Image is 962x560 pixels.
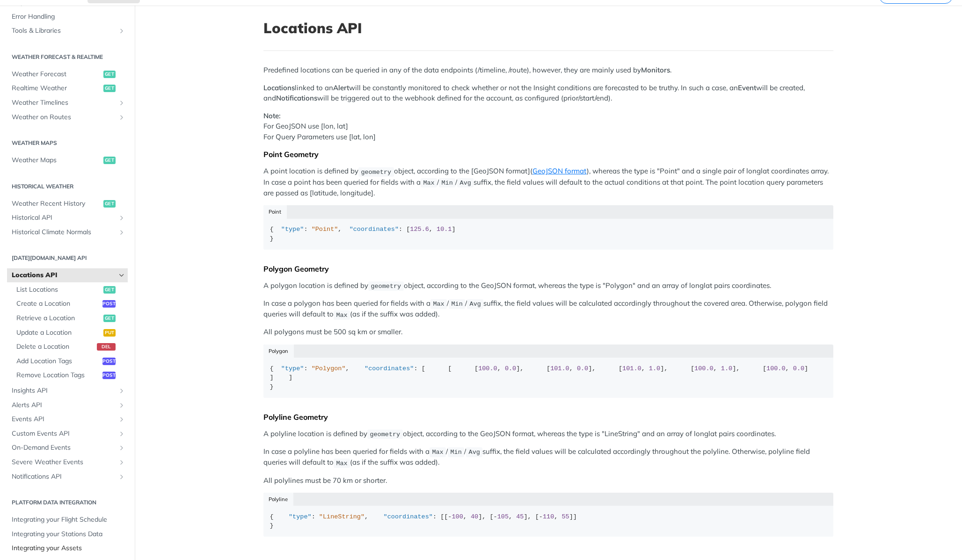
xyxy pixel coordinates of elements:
span: 101.0 [622,365,641,372]
strong: Notifications [276,93,317,102]
h2: [DATE][DOMAIN_NAME] API [7,254,128,262]
a: Tools & LibrariesShow subpages for Tools & Libraries [7,24,128,38]
div: Polygon Geometry [263,264,833,273]
a: List Locationsget [12,283,128,297]
strong: Event [738,83,756,92]
span: post [102,372,116,379]
button: Show subpages for Weather on Routes [118,114,125,121]
span: 110 [543,513,554,520]
span: Integrating your Assets [12,544,125,553]
span: Create a Location [16,299,100,309]
a: Remove Location Tagspost [12,368,128,382]
span: 45 [516,513,524,520]
span: 105 [497,513,509,520]
span: Insights API [12,386,116,395]
span: 40 [471,513,478,520]
a: Add Location Tagspost [12,354,128,368]
strong: Note: [263,111,281,120]
span: post [102,358,116,365]
a: Weather TimelinesShow subpages for Weather Timelines [7,96,128,110]
a: Realtime Weatherget [7,81,128,95]
h2: Weather Maps [7,139,128,147]
span: Avg [470,301,481,308]
span: 100.0 [766,365,786,372]
span: Integrating your Flight Schedule [12,515,125,524]
span: Avg [469,449,480,456]
h2: Historical Weather [7,182,128,191]
span: Update a Location [16,328,101,337]
span: "Point" [312,226,338,233]
span: Weather Timelines [12,98,116,108]
button: Show subpages for Alerts API [118,402,125,409]
span: Integrating your Stations Data [12,530,125,539]
span: geometry [361,168,391,175]
strong: Monitors [641,65,670,74]
span: Historical API [12,213,116,223]
span: 1.0 [649,365,660,372]
span: List Locations [16,285,101,294]
a: Delete a Locationdel [12,340,128,354]
span: Weather Recent History [12,199,101,208]
span: Weather Forecast [12,70,101,79]
h1: Locations API [263,20,833,36]
p: A point location is defined by object, according to the [GeoJSON format]( ), whereas the type is ... [263,166,833,198]
span: 10.1 [437,226,452,233]
span: - [539,513,543,520]
div: { : , : [[ , ], [ , ], [ , ]] } [270,512,827,531]
span: Error Handling [12,12,125,22]
span: Weather on Routes [12,113,116,122]
div: { : , : [ , ] } [270,225,827,243]
span: Custom Events API [12,429,116,438]
a: Weather Mapsget [7,153,128,167]
a: Weather Forecastget [7,67,128,81]
span: Remove Location Tags [16,371,100,380]
p: For GeoJSON use [lon, lat] For Query Parameters use [lat, lon] [263,111,833,143]
span: Severe Weather Events [12,458,116,467]
span: "coordinates" [350,226,399,233]
div: Point Geometry [263,150,833,159]
span: 125.6 [410,226,429,233]
button: Show subpages for Severe Weather Events [118,459,125,466]
button: Show subpages for Events API [118,416,125,423]
span: get [103,71,116,78]
span: "type" [281,226,304,233]
span: geometry [370,431,400,438]
span: Events API [12,415,116,424]
strong: Alert [333,83,349,92]
p: linked to an will be constantly monitored to check whether or not the Insight conditions are fore... [263,83,833,104]
span: get [103,85,116,92]
span: Max [433,301,444,308]
a: Weather Recent Historyget [7,197,128,211]
button: Show subpages for Insights API [118,387,125,395]
span: 100 [452,513,463,520]
a: Weather on RoutesShow subpages for Weather on Routes [7,110,128,124]
span: 0.0 [793,365,804,372]
span: 0.0 [505,365,516,372]
a: Update a Locationput [12,326,128,340]
strong: Locations [263,83,295,92]
button: Show subpages for Notifications API [118,473,125,481]
a: Historical APIShow subpages for Historical API [7,211,128,225]
span: post [102,300,116,308]
a: Notifications APIShow subpages for Notifications API [7,470,128,484]
span: On-Demand Events [12,443,116,452]
a: Alerts APIShow subpages for Alerts API [7,398,128,412]
span: "coordinates" [384,513,433,520]
span: 1.0 [721,365,732,372]
a: Events APIShow subpages for Events API [7,412,128,426]
span: - [494,513,497,520]
p: All polylines must be 70 km or shorter. [263,475,833,486]
a: Severe Weather EventsShow subpages for Severe Weather Events [7,455,128,469]
div: Polyline Geometry [263,412,833,422]
button: Show subpages for On-Demand Events [118,444,125,452]
h2: Weather Forecast & realtime [7,53,128,61]
span: get [103,315,116,322]
span: geometry [371,283,401,290]
span: "Polygon" [312,365,346,372]
button: Show subpages for Historical Climate Normals [118,229,125,236]
span: - [448,513,452,520]
a: Custom Events APIShow subpages for Custom Events API [7,427,128,441]
span: put [103,329,116,337]
span: Max [336,459,347,467]
div: { : , : [ [ [ , ], [ , ], [ , ], [ , ], [ , ] ] ] } [270,364,827,392]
